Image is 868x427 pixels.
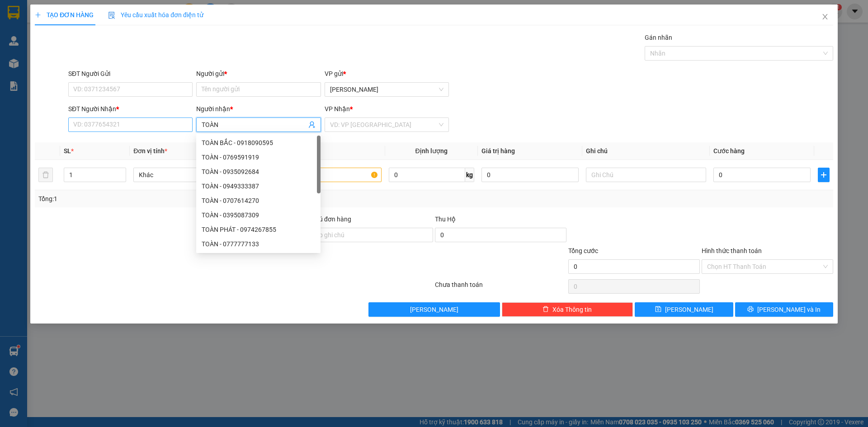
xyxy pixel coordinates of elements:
[435,216,456,223] span: Thu Hộ
[202,138,315,148] div: TOÀN BẮC - 0918090595
[196,69,321,79] div: Người gửi
[410,305,458,314] span: [PERSON_NAME]
[465,168,474,182] span: kg
[582,142,710,160] th: Ghi chú
[747,306,754,313] span: printer
[302,216,351,223] label: Ghi chú đơn hàng
[330,83,443,96] span: Phạm Ngũ Lão
[202,210,315,220] div: TOÀN - 0395087309
[481,147,515,155] span: Giá trị hàng
[196,136,321,150] div: TOÀN BẮC - 0918090595
[4,4,26,26] img: logo
[196,208,321,222] div: TOÀN - 0395087309
[713,147,745,155] span: Cước hàng
[19,61,116,69] span: ----------------------------------------------
[502,302,633,317] button: deleteXóa Thông tin
[196,222,321,237] div: TOÀN PHÁT - 0974267855
[325,105,350,113] span: VP Nhận
[586,168,706,182] input: Ghi Chú
[35,12,41,18] span: plus
[69,39,126,49] span: ĐC: Căn 3M CT2 VCN Phước Hải - [GEOGRAPHIC_DATA]
[35,11,94,19] span: TẠO ĐƠN HÀNG
[665,305,713,314] span: [PERSON_NAME]
[202,181,315,191] div: TOÀN - 0949333387
[735,302,833,317] button: printer[PERSON_NAME] và In
[818,168,830,182] button: plus
[302,228,433,242] input: Ghi chú đơn hàng
[196,193,321,208] div: TOÀN - 0707614270
[202,167,315,177] div: TOÀN - 0935092684
[69,52,126,57] span: ĐT: 0935877566, 0935822366
[261,168,381,182] input: VD: Bàn, Ghế
[64,147,71,155] span: SL
[196,179,321,193] div: TOÀN - 0949333387
[552,305,592,314] span: Xóa Thông tin
[818,171,829,178] span: plus
[38,194,335,204] div: Tổng: 1
[568,247,598,254] span: Tổng cước
[108,11,203,19] span: Yêu cầu xuất hóa đơn điện tử
[202,196,315,206] div: TOÀN - 0707614270
[4,42,59,46] span: ĐC: 275H [PERSON_NAME]
[68,69,193,79] div: SĐT Người Gửi
[635,302,733,317] button: save[PERSON_NAME]
[4,31,56,35] span: VP Gửi: [PERSON_NAME]
[434,280,567,296] div: Chưa thanh toán
[202,152,315,162] div: TOÀN - 0769591919
[645,34,672,41] label: Gán nhãn
[196,237,321,251] div: TOÀN - 0777777133
[757,305,821,314] span: [PERSON_NAME] và In
[38,168,53,182] button: delete
[308,121,316,128] span: user-add
[415,147,448,155] span: Định lượng
[196,150,321,164] div: TOÀN - 0769591919
[821,13,829,20] span: close
[69,28,114,38] span: VP Nhận: VP hàng [GEOGRAPHIC_DATA]
[368,302,500,317] button: [PERSON_NAME]
[202,239,315,249] div: TOÀN - 0777777133
[53,11,108,19] strong: [PERSON_NAME]
[68,104,193,114] div: SĐT Người Nhận
[108,12,115,19] img: icon
[196,104,321,114] div: Người nhận
[542,306,549,313] span: delete
[325,69,449,79] div: VP gửi
[4,50,65,59] span: ĐT:02839204577, 02839201727, 02839204577
[812,5,838,30] button: Close
[655,306,661,313] span: save
[133,147,167,155] span: Đơn vị tính
[139,168,248,182] span: Khác
[196,164,321,179] div: TOÀN - 0935092684
[481,168,579,182] input: 0
[202,225,315,235] div: TOÀN PHÁT - 0974267855
[702,247,762,254] label: Hình thức thanh toán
